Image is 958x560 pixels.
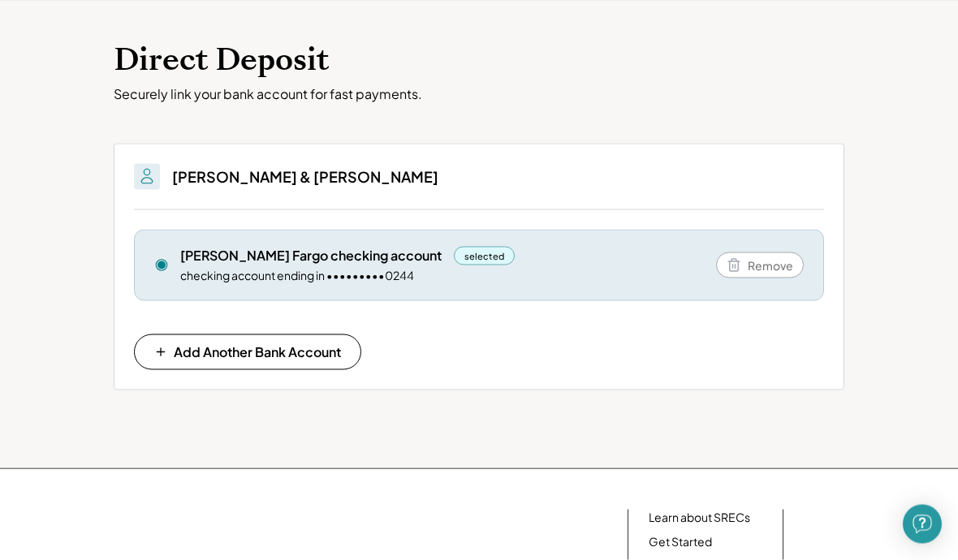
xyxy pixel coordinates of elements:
div: selected [454,247,515,265]
a: Get Started [649,534,712,550]
span: Remove [748,260,793,271]
h1: Direct Deposit [114,41,844,80]
button: Add Another Bank Account [134,334,361,370]
div: Securely link your bank account for fast payments. [114,86,844,103]
div: [PERSON_NAME] Fargo checking account [180,247,442,265]
a: Learn about SRECs [649,510,750,526]
div: checking account ending in •••••••••0244 [180,268,414,284]
span: Add Another Bank Account [174,346,341,359]
button: Remove [716,252,804,278]
h3: [PERSON_NAME] & [PERSON_NAME] [172,167,438,186]
div: Open Intercom Messenger [903,505,942,544]
img: People.svg [137,167,157,187]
